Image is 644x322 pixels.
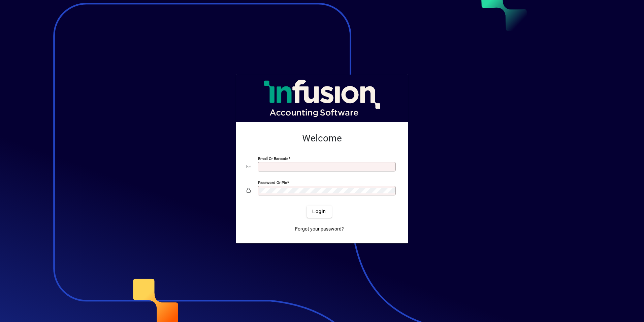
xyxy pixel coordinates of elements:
a: Forgot your password? [292,223,347,235]
span: Forgot your password? [295,225,344,233]
mat-label: Email or Barcode [258,156,288,161]
h2: Welcome [247,133,397,144]
button: Login [307,206,331,218]
mat-label: Password or Pin [258,180,287,185]
span: Login [312,208,326,215]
